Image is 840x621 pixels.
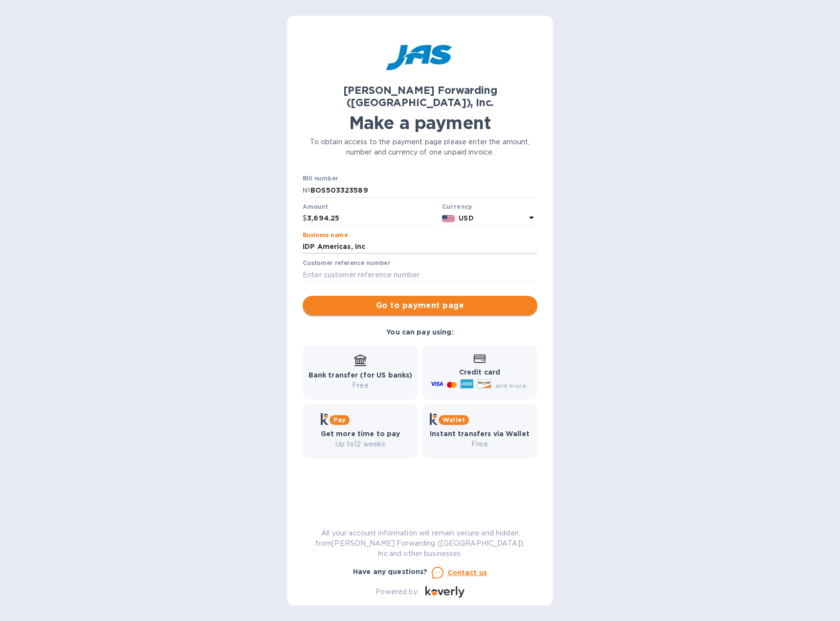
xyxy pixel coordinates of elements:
button: Go to payment page [303,296,537,315]
h1: Make a payment [303,112,537,133]
p: To obtain access to the payment page please enter the amount, number and currency of one unpaid i... [303,137,537,157]
label: Bill number [303,176,338,182]
p: Free [430,439,530,449]
b: Wallet [442,416,465,423]
img: USD [442,215,455,222]
b: [PERSON_NAME] Forwarding ([GEOGRAPHIC_DATA]), Inc. [343,84,497,109]
b: Bank transfer (for US banks) [309,371,413,379]
input: Enter customer reference number [303,267,537,282]
p: Up to 12 weeks [321,439,400,449]
b: Currency [442,203,472,210]
label: Business name [303,232,348,238]
p: $ [303,213,307,223]
p: All your account information will remain secure and hidden from [PERSON_NAME] Forwarding ([GEOGRA... [303,528,537,559]
label: Customer reference number [303,261,390,266]
label: Amount [303,204,328,210]
b: Get more time to pay [321,430,400,438]
b: You can pay using: [386,328,453,336]
span: and more... [495,382,531,389]
p: Free [309,380,413,391]
b: Instant transfers via Wallet [430,430,530,438]
p: Powered by [376,587,417,597]
span: Go to payment page [310,300,530,311]
u: Contact us [447,569,487,577]
p: № [303,185,310,196]
input: Enter bill number [310,183,537,198]
input: Enter business name [303,240,537,254]
b: USD [459,214,473,222]
b: Credit card [459,368,500,376]
input: 0.00 [307,211,438,226]
b: Have any questions? [353,568,428,576]
b: Pay [333,416,346,423]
